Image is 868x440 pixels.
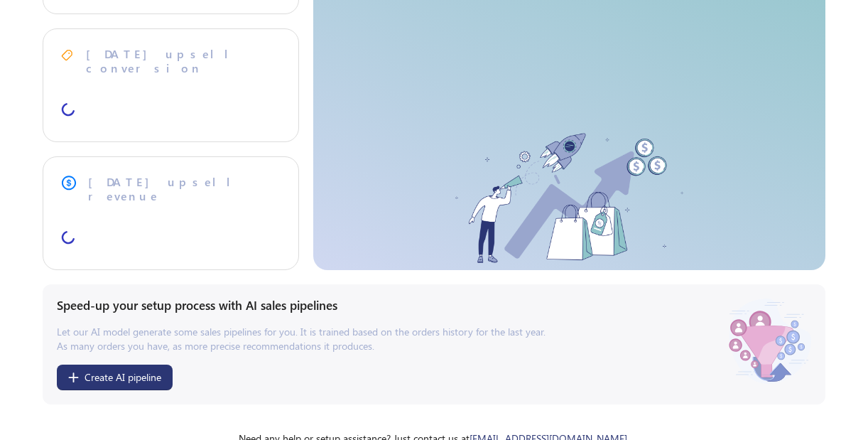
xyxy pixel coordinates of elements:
[57,325,546,353] span: Let our AI model generate some sales pipelines for you. It is trained based on the orders history...
[57,365,173,390] button: Create AI pipeline
[86,47,281,75] span: [DATE] upsell conversion
[85,372,161,383] div: Create AI pipeline
[57,297,337,313] span: Speed-up your setup process with AI sales pipelines
[88,175,281,203] span: [DATE] upsell revenue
